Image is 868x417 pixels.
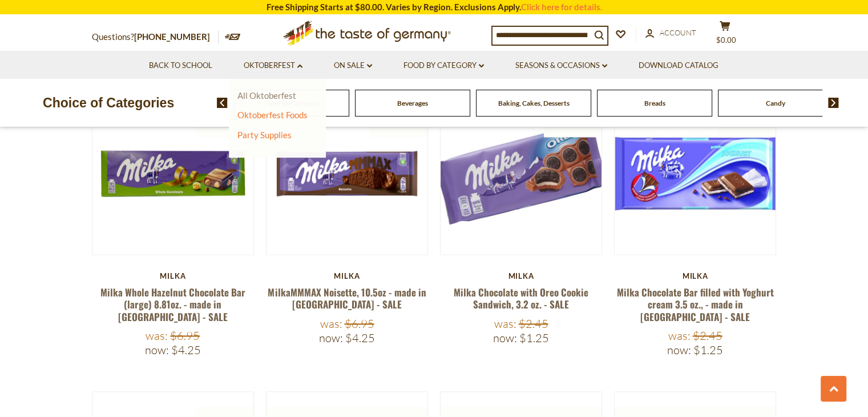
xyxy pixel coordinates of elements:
[660,28,696,37] span: Account
[493,331,517,345] label: Now:
[171,343,201,357] span: $4.25
[237,90,296,101] a: All Oktoberfest
[639,59,718,72] a: Download Catalog
[403,59,484,72] a: Food By Category
[145,343,169,357] label: Now:
[345,331,375,345] span: $4.25
[766,99,785,107] a: Candy
[693,343,723,357] span: $1.25
[92,271,255,280] div: Milka
[519,316,548,331] span: $2.45
[146,328,168,343] label: Was:
[617,285,774,324] a: Milka Chocolate Bar filled with Yoghurt cream 3.5 oz., - made in [GEOGRAPHIC_DATA] - SALE
[334,59,372,72] a: On Sale
[268,285,426,311] a: MilkaMMMAX Noisette, 10.5oz - made in [GEOGRAPHIC_DATA] - SALE
[217,98,228,108] img: previous arrow
[244,59,302,72] a: Oktoberfest
[515,59,607,72] a: Seasons & Occasions
[828,98,839,108] img: next arrow
[454,285,588,311] a: Milka Chocolate with Oreo Cookie Sandwich, 3.2 oz. - SALE
[441,93,602,254] img: Milka
[92,93,254,254] img: Milka
[267,93,428,254] img: MilkaMMMAX
[237,130,292,140] a: Party Supplies
[170,328,200,343] span: $6.95
[716,35,736,45] span: $0.00
[149,59,212,72] a: Back to School
[320,316,342,331] label: Was:
[134,31,210,42] a: [PHONE_NUMBER]
[521,2,602,12] a: Click here for details.
[519,331,549,345] span: $1.25
[397,99,428,107] a: Beverages
[667,343,691,357] label: Now:
[693,328,722,343] span: $2.45
[615,93,776,254] img: Milka
[645,27,696,39] a: Account
[494,316,516,331] label: Was:
[319,331,343,345] label: Now:
[668,328,691,343] label: Was:
[708,21,742,49] button: $0.00
[440,271,603,280] div: Milka
[92,30,219,45] p: Questions?
[498,99,570,107] a: Baking, Cakes, Desserts
[237,110,308,120] a: Oktoberfest Foods
[644,99,665,107] a: Breads
[100,285,245,324] a: Milka Whole Hazelnut Chocolate Bar (large) 8.81oz. - made in [GEOGRAPHIC_DATA] - SALE
[266,271,429,280] div: Milka
[614,271,777,280] div: Milka
[344,316,374,331] span: $6.95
